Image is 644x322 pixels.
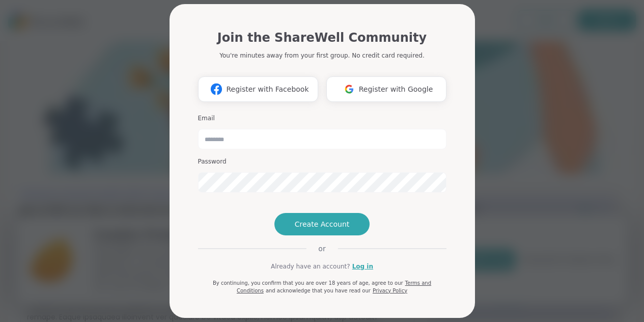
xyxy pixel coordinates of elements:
[226,84,309,95] span: Register with Facebook
[306,244,338,254] span: or
[266,288,371,293] span: and acknowledge that you have read our
[340,79,359,98] img: ShareWell Logomark
[207,79,226,98] img: ShareWell Logomark
[373,288,407,293] a: Privacy Policy
[198,114,446,123] h3: Email
[219,51,424,60] p: You're minutes away from your first group. No credit card required.
[295,219,350,229] span: Create Account
[359,84,433,95] span: Register with Google
[274,213,370,235] button: Create Account
[198,76,318,102] button: Register with Facebook
[326,76,446,102] button: Register with Google
[217,29,427,47] h1: Join the ShareWell Community
[237,280,431,293] a: Terms and Conditions
[352,262,373,271] a: Log in
[198,157,446,166] h3: Password
[213,280,403,286] span: By continuing, you confirm that you are over 18 years of age, agree to our
[271,262,350,271] span: Already have an account?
